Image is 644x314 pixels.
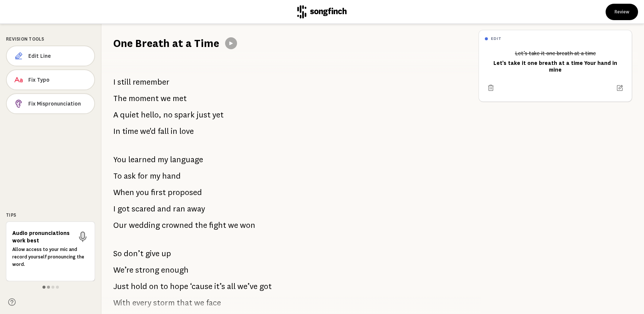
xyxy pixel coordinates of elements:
span: ran [173,201,185,216]
span: we [161,91,171,106]
span: still [117,75,131,90]
span: Our [113,218,127,233]
span: don’t [124,246,143,261]
span: the [195,218,207,233]
span: on [149,279,158,294]
span: it’s [214,279,225,294]
span: no [163,107,173,122]
span: Just [113,279,129,294]
span: we’ve [237,279,258,294]
span: got [259,279,272,294]
span: strong [135,263,159,277]
span: we'd [140,124,156,139]
span: hand [162,169,181,183]
span: ask [124,169,136,183]
span: proposed [168,185,202,200]
span: To [113,169,122,183]
button: Fix Mispronunciation [6,93,95,114]
span: first [151,185,166,200]
span: You [113,152,126,167]
span: crowned [162,218,193,233]
span: language [170,152,203,167]
span: enough [161,263,189,277]
span: we [228,218,238,233]
button: Edit Line [6,45,95,66]
span: With [113,295,130,310]
span: The [113,91,127,106]
span: scared [132,201,155,216]
span: hope [170,279,188,294]
span: that [177,295,192,310]
span: fall [158,124,169,139]
span: to [160,279,168,294]
span: every [132,295,151,310]
p: Allow access to your mic and record yourself pronouncing the word. [12,246,89,268]
span: Edit Line [28,52,88,60]
span: moment [129,91,159,106]
span: We’re [113,263,133,277]
div: Tips [6,212,95,219]
span: won [240,218,255,233]
span: up [161,246,171,261]
span: storm [153,295,175,310]
span: I [113,75,116,90]
span: hello, [141,107,161,122]
span: ‘cause [190,279,212,294]
h6: edit [491,36,501,41]
span: So [113,246,122,261]
span: In [113,124,120,139]
h6: Audio pronunciations work best [12,229,74,244]
span: for [138,169,148,183]
span: all [227,279,236,294]
span: I [113,201,116,216]
span: time [122,124,138,139]
span: When [113,185,134,200]
span: quiet [120,107,139,122]
button: Fix Typo [6,69,95,90]
div: Revision Tools [6,36,95,43]
span: A [113,107,118,122]
span: wedding [129,218,160,233]
span: fight [209,218,226,233]
span: my [158,152,168,167]
span: love [179,124,194,139]
span: my [150,169,160,183]
span: met [173,91,187,106]
span: away [187,201,205,216]
span: face [206,295,221,310]
span: learned [128,152,156,167]
span: and [157,201,171,216]
span: you [136,185,149,200]
span: we [194,295,204,310]
span: spark [174,107,195,122]
span: in [171,124,177,139]
span: Fix Typo [28,76,88,84]
span: hold [131,279,147,294]
span: Fix Mispronunciation [28,100,88,107]
h1: One Breath at a Time [113,36,219,51]
span: got [117,201,130,216]
span: yet [212,107,224,122]
span: give [145,246,160,261]
span: remember [133,75,170,90]
span: just [196,107,211,122]
button: Review [606,4,638,20]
